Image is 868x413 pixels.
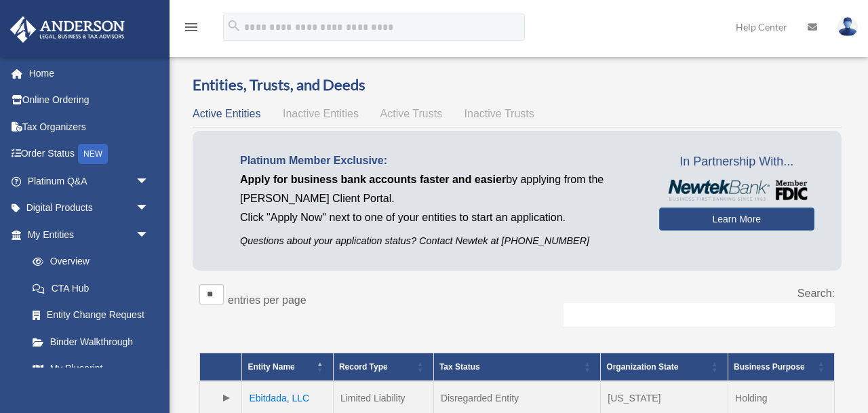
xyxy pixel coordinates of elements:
a: Online Ordering [9,87,170,114]
th: Tax Status: Activate to sort [433,353,600,382]
a: Overview [19,248,156,275]
span: Active Trusts [380,108,443,119]
img: User Pic [837,17,858,37]
span: Inactive Entities [283,108,359,119]
a: My Entitiesarrow_drop_down [9,221,163,248]
p: by applying from the [PERSON_NAME] Client Portal. [240,170,639,208]
h3: Entities, Trusts, and Deeds [193,75,842,96]
span: arrow_drop_down [136,168,163,195]
a: Order StatusNEW [9,140,170,168]
span: Organization State [606,362,678,372]
span: Apply for business bank accounts faster and easier [240,174,506,185]
label: Search: [797,288,835,299]
span: Entity Name [248,362,294,372]
a: menu [183,24,199,35]
img: NewtekBankLogoSM.png [666,180,808,201]
th: Entity Name: Activate to invert sorting [242,353,333,382]
span: Inactive Trusts [465,108,534,119]
i: menu [183,19,199,35]
p: Click "Apply Now" next to one of your entities to start an application. [240,208,639,227]
a: Digital Productsarrow_drop_down [9,195,170,222]
th: Business Purpose: Activate to sort [728,353,835,382]
th: Record Type: Activate to sort [333,353,433,382]
a: Tax Organizers [9,113,170,140]
p: Platinum Member Exclusive: [240,151,639,170]
label: entries per page [228,294,307,306]
span: arrow_drop_down [136,195,163,222]
span: arrow_drop_down [136,221,163,249]
a: Home [9,60,170,87]
a: CTA Hub [19,275,163,302]
a: Entity Change Request [19,302,163,329]
span: Business Purpose [734,362,805,372]
a: Binder Walkthrough [19,328,163,355]
span: In Partnership With... [659,151,814,173]
i: search [226,18,241,33]
div: NEW [78,144,108,164]
p: Questions about your application status? Contact Newtek at [PHONE_NUMBER] [240,233,639,250]
a: Learn More [659,208,814,231]
img: Anderson Advisors Platinum Portal [6,16,129,43]
span: Tax Status [439,362,480,372]
th: Organization State: Activate to sort [601,353,728,382]
span: Record Type [339,362,388,372]
a: My Blueprint [19,355,163,382]
a: Platinum Q&Aarrow_drop_down [9,168,170,195]
span: Active Entities [193,108,260,119]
